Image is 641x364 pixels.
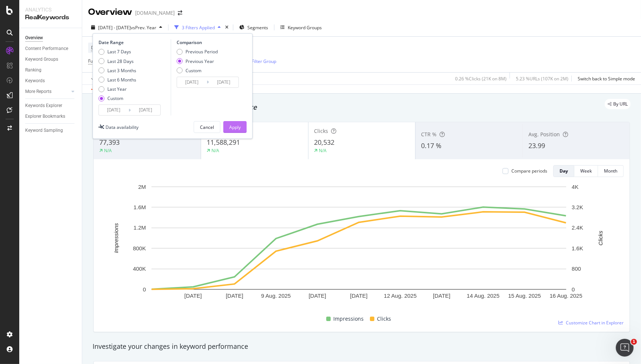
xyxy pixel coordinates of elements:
[578,76,635,82] div: Switch back to Simple mode
[133,245,146,251] text: 800K
[88,73,110,84] button: Apply
[314,127,328,134] span: Clicks
[223,121,247,133] button: Apply
[182,24,215,31] div: 3 Filters Applied
[25,113,65,120] div: Explorer Bookmarks
[229,124,241,130] div: Apply
[107,58,134,64] div: Last 28 Days
[25,77,45,85] div: Keywords
[177,77,207,87] input: Start Date
[99,138,120,147] span: 77,393
[131,24,156,31] span: vs Prev. Year
[25,77,77,85] a: Keywords
[277,21,325,33] button: Keyword Groups
[25,56,77,63] a: Keyword Groups
[25,45,68,53] div: Content Performance
[100,183,618,312] svg: A chart.
[455,76,507,82] div: 0.26 % Clicks ( 21K on 8M )
[553,165,574,177] button: Day
[604,168,617,174] div: Month
[88,58,104,64] span: Full URL
[597,230,604,245] text: Clicks
[631,339,637,345] span: 1
[566,320,624,326] span: Customize Chart in Explorer
[209,77,238,87] input: End Date
[207,138,240,147] span: 11,588,291
[99,39,169,46] div: Date Range
[104,147,112,154] div: N/A
[25,6,76,13] div: Analytics
[25,127,77,134] a: Keyword Sampling
[99,58,136,64] div: Last 28 Days
[558,320,624,326] a: Customize Chart in Explorer
[25,13,76,22] div: RealKeywords
[25,102,62,110] div: Keywords Explorer
[334,314,364,323] span: Impressions
[88,6,132,19] div: Overview
[25,34,43,42] div: Overview
[25,66,77,74] a: Ranking
[107,86,127,92] div: Last Year
[99,49,136,55] div: Last 7 Days
[572,245,583,251] text: 1.6K
[350,293,367,299] text: [DATE]
[516,76,568,82] div: 5.23 % URLs ( 107K on 2M )
[224,24,230,31] div: times
[184,293,202,299] text: [DATE]
[131,105,160,115] input: End Date
[25,127,63,134] div: Keyword Sampling
[314,138,334,147] span: 20,532
[107,67,136,74] div: Last 3 Months
[575,73,635,84] button: Switch back to Simple mode
[99,67,136,74] div: Last 3 Months
[605,99,631,109] div: legacy label
[572,204,583,210] text: 3.2K
[177,39,241,46] div: Comparison
[171,21,224,33] button: 3 Filters Applied
[508,293,541,299] text: 15 Aug. 2025
[236,21,271,33] button: Segments
[528,141,545,150] span: 23.99
[467,293,499,299] text: 14 Aug. 2025
[200,124,214,130] div: Cancel
[384,293,417,299] text: 12 Aug. 2025
[107,49,131,55] div: Last 7 Days
[186,49,218,55] div: Previous Period
[598,165,624,177] button: Month
[226,293,243,299] text: [DATE]
[308,293,326,299] text: [DATE]
[319,147,327,154] div: N/A
[177,58,218,64] div: Previous Year
[178,10,182,16] div: arrow-right-arrow-left
[25,56,58,63] div: Keyword Groups
[99,77,136,83] div: Last 6 Months
[134,204,146,210] text: 1.6M
[107,77,136,83] div: Last 6 Months
[550,293,582,299] text: 16 Aug. 2025
[106,124,138,130] div: Data availability
[261,293,291,299] text: 9 Aug. 2025
[25,66,41,74] div: Ranking
[186,67,201,74] div: Custom
[99,105,128,115] input: Start Date
[243,58,276,64] div: Add Filter Group
[616,339,634,357] iframe: Intercom live chat
[93,342,631,351] div: Investigate your changes in keyword performance
[25,113,77,120] a: Explorer Bookmarks
[194,121,220,133] button: Cancel
[88,21,165,33] button: [DATE] - [DATE]vsPrev. Year
[134,225,146,231] text: 1.2M
[186,58,214,64] div: Previous Year
[107,95,123,101] div: Custom
[288,24,322,31] div: Keyword Groups
[133,266,146,272] text: 400K
[91,44,105,51] span: Device
[247,24,268,31] span: Segments
[177,49,218,55] div: Previous Period
[99,95,136,101] div: Custom
[233,57,276,66] button: Add Filter Group
[528,131,560,138] span: Avg. Position
[572,225,583,231] text: 2.4K
[143,286,146,293] text: 0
